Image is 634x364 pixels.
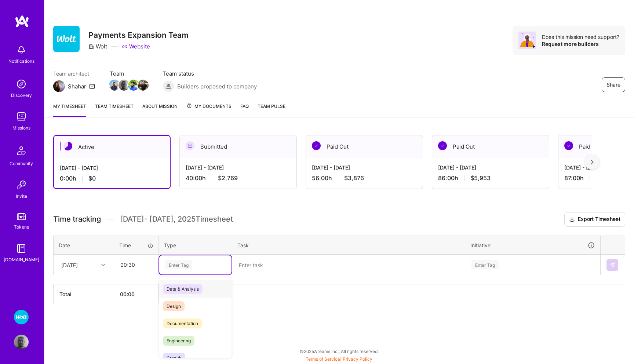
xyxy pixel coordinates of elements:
[88,43,107,50] div: Wolt
[61,261,78,269] div: [DATE]
[60,175,164,182] div: 0:00 h
[258,103,285,109] span: Team Pulse
[119,241,153,249] div: Time
[122,43,150,50] a: Website
[14,77,29,91] img: discovery
[88,30,189,40] h3: Payments Expansion Team
[306,356,340,362] a: Terms of Service
[344,174,364,182] span: $3,876
[12,335,30,349] a: User Avatar
[569,216,575,223] i: icon Download
[306,356,372,362] span: |
[564,141,573,150] img: Paid Out
[16,192,27,200] div: Invite
[542,40,619,47] div: Request more builders
[163,318,202,328] span: Documentation
[53,80,65,92] img: Team Architect
[606,81,620,88] span: Share
[101,263,105,267] i: icon Chevron
[312,174,417,182] div: 56:00 h
[129,79,138,91] a: Team Member Avatar
[312,141,321,150] img: Paid Out
[44,342,634,360] div: © 2025 ATeams Inc., All rights reserved.
[88,44,94,50] i: icon CompanyGray
[12,310,30,324] a: Wolt - Fintech: Payments Expansion Team
[138,79,148,91] a: Team Member Avatar
[163,284,203,294] span: Data & Analysis
[120,215,233,224] span: [DATE] - [DATE] , 2025 Timesheet
[14,43,29,57] img: bell
[177,83,257,90] span: Builders proposed to company
[518,32,536,49] img: Avatar
[602,77,625,92] button: Share
[180,135,296,158] div: Submitted
[119,79,129,91] a: Team Member Avatar
[438,174,543,182] div: 86:00 h
[14,241,29,256] img: guide book
[240,102,249,117] a: FAQ
[564,212,625,227] button: Export Timesheet
[109,80,120,91] img: Team Member Avatar
[53,102,86,117] a: My timesheet
[163,353,185,363] span: Growth
[11,91,32,99] div: Discovery
[470,241,595,250] div: Initiative
[438,164,543,171] div: [DATE] - [DATE]
[95,102,134,117] a: Team timesheet
[128,80,139,91] img: Team Member Avatar
[14,223,29,231] div: Tokens
[14,178,29,192] img: Invite
[12,142,30,160] img: Community
[10,160,33,167] div: Community
[54,136,170,158] div: Active
[542,33,619,40] div: Does this mission need support?
[306,135,423,158] div: Paid Out
[312,164,417,171] div: [DATE] - [DATE]
[89,83,95,89] i: icon Mail
[163,80,174,92] img: Builders proposed to company
[471,259,499,270] div: Enter Tag
[60,164,164,172] div: [DATE] - [DATE]
[12,124,30,132] div: Missions
[110,79,119,91] a: Team Member Avatar
[88,175,96,182] span: $0
[159,236,232,255] th: Type
[4,256,39,263] div: [DOMAIN_NAME]
[142,102,178,117] a: About Mission
[186,141,194,150] img: Submitted
[17,213,26,220] img: tokens
[119,80,130,91] img: Team Member Avatar
[53,26,80,52] img: Company Logo
[163,70,257,77] span: Team status
[432,135,549,158] div: Paid Out
[138,80,149,91] img: Team Member Avatar
[14,310,29,324] img: Wolt - Fintech: Payments Expansion Team
[186,164,291,171] div: [DATE] - [DATE]
[186,102,232,117] a: My Documents
[110,70,148,77] span: Team
[343,356,372,362] a: Privacy Policy
[114,255,158,274] input: HH:MM
[163,301,185,311] span: Design
[63,142,72,150] img: Active
[14,335,29,349] img: User Avatar
[53,70,95,77] span: Team architect
[54,284,114,304] th: Total
[438,141,447,150] img: Paid Out
[53,215,101,224] span: Time tracking
[163,336,194,346] span: Engineering
[8,57,34,65] div: Notifications
[186,174,291,182] div: 40:00 h
[591,160,594,165] img: right
[609,262,615,268] img: Submit
[165,259,192,270] div: Enter Tag
[68,83,86,90] div: Shahar
[258,102,285,117] a: Team Pulse
[14,109,29,124] img: teamwork
[186,102,232,110] span: My Documents
[470,174,491,182] span: $5,953
[232,236,465,255] th: Task
[15,15,29,28] img: logo
[218,174,238,182] span: $2,769
[114,284,159,304] th: 00:00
